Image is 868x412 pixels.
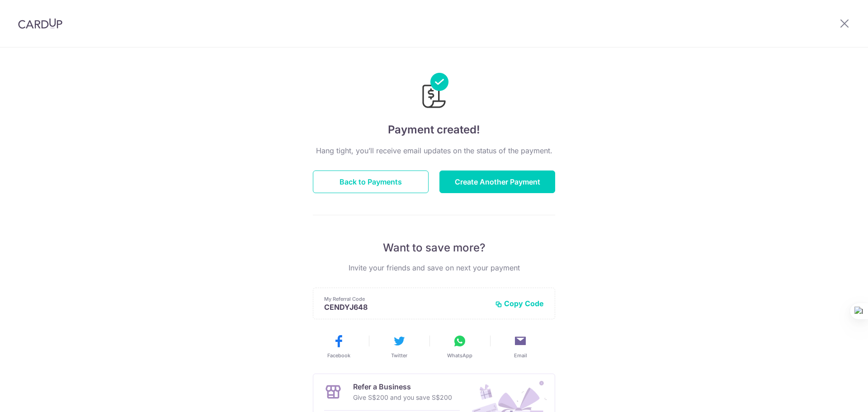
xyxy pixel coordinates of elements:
[353,392,452,403] p: Give S$200 and you save S$200
[324,303,488,312] p: CENDYJ648
[373,334,426,359] button: Twitter
[433,334,486,359] button: WhatsApp
[514,352,527,359] span: Email
[313,241,555,255] p: Want to save more?
[495,299,544,308] button: Copy Code
[494,334,547,359] button: Email
[447,352,472,359] span: WhatsApp
[313,122,555,138] h4: Payment created!
[18,18,62,29] img: CardUp
[313,170,429,193] button: Back to Payments
[312,334,365,359] button: Facebook
[439,170,555,193] button: Create Another Payment
[327,352,350,359] span: Facebook
[313,262,555,273] p: Invite your friends and save on next your payment
[324,295,488,303] p: My Referral Code
[353,381,452,392] p: Refer a Business
[420,73,448,111] img: Payments
[313,145,555,156] p: Hang tight, you’ll receive email updates on the status of the payment.
[391,352,407,359] span: Twitter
